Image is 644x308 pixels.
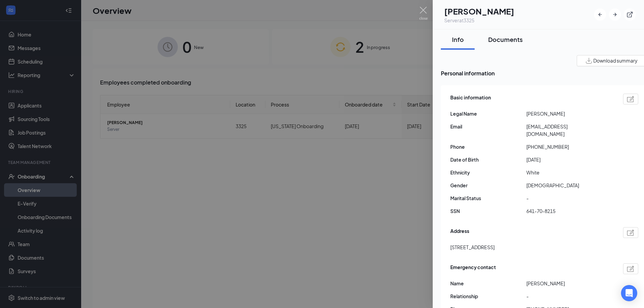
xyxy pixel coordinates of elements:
span: Name [450,280,526,287]
div: Documents [488,35,523,44]
svg: ArrowLeftNew [597,11,603,18]
span: Date of Birth [450,156,526,163]
span: SSN [450,207,526,215]
span: Email [450,123,526,130]
span: [PHONE_NUMBER] [526,143,602,150]
span: Legal Name [450,110,526,117]
div: Info [448,35,468,44]
span: [PERSON_NAME] [526,110,602,117]
button: ExternalLink [624,8,636,21]
span: Basic information [450,94,491,104]
button: ArrowRight [609,8,621,21]
span: [EMAIL_ADDRESS][DOMAIN_NAME] [526,123,602,138]
span: Phone [450,143,526,150]
svg: ExternalLink [626,11,633,18]
span: [DEMOGRAPHIC_DATA] [526,182,602,189]
span: - [526,292,602,300]
span: Relationship [450,292,526,300]
button: ArrowLeftNew [594,8,606,21]
span: Ethnicity [450,169,526,176]
div: Open Intercom Messenger [621,285,637,301]
span: White [526,169,602,176]
span: [STREET_ADDRESS] [450,243,495,251]
svg: ArrowRight [612,11,618,18]
span: Marital Status [450,194,526,202]
span: [DATE] [526,156,602,163]
span: Gender [450,182,526,189]
span: - [526,194,602,202]
span: Address [450,227,469,238]
div: Server at 3325 [444,17,514,24]
h1: [PERSON_NAME] [444,5,514,17]
span: 641-70-8215 [526,207,602,215]
span: Emergency contact [450,263,496,274]
span: Download summary [593,57,638,64]
span: [PERSON_NAME] [526,280,602,287]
